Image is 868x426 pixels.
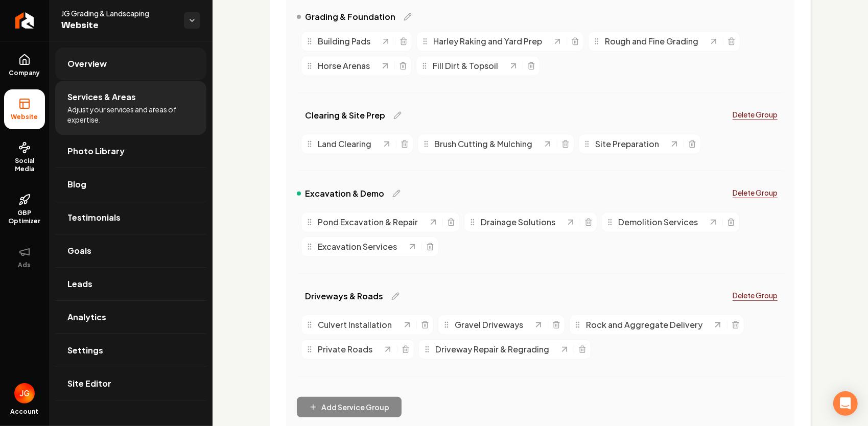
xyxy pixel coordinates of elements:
div: Drainage Solutions [468,216,566,228]
div: Pond Excavation & Repair [306,216,428,228]
span: Testimonials [67,211,121,224]
span: Culvert Installation [318,319,392,331]
button: Open user button [14,383,35,404]
span: Fill Dirt & Topsoil [433,60,498,72]
a: Overview [55,48,206,80]
span: Horse Arenas [318,60,370,72]
p: Delete Group [733,109,778,120]
span: Building Pads [318,35,370,48]
span: Rock and Aggregate Delivery [586,319,702,331]
div: Demolition Services [606,216,708,228]
img: John Glover [14,383,35,404]
span: Adjust your services and areas of expertise. [67,104,194,125]
span: Site Editor [67,377,111,390]
button: Delete Group [726,183,784,202]
span: Blog [67,178,86,191]
a: Blog [55,168,206,201]
span: Driveway Repair & Regrading [435,343,549,356]
a: Photo Library [55,135,206,168]
div: Private Roads [306,343,383,356]
span: Brush Cutting & Mulching [434,138,532,150]
span: Pond Excavation & Repair [318,216,418,228]
div: Excavation Services [306,241,407,253]
p: Delete Group [733,290,778,300]
span: Harley Raking and Yard Prep [433,35,542,48]
a: Company [4,45,45,85]
span: GBP Optimizer [4,209,45,225]
a: Social Media [4,133,45,181]
span: Leads [67,278,92,290]
div: Rough and Fine Grading [593,35,709,48]
span: Company [5,69,44,77]
button: Ads [4,238,45,277]
div: Harley Raking and Yard Prep [421,35,552,48]
span: Account [11,408,39,416]
button: Delete Group [726,105,784,124]
span: Excavation Services [318,241,397,253]
span: Gravel Driveways [455,319,523,331]
div: Brush Cutting & Mulching [422,138,543,150]
span: Driveways & Roads [305,290,383,302]
div: Fill Dirt & Topsoil [420,60,508,72]
span: Overview [67,58,107,70]
div: Rock and Aggregate Delivery [574,319,713,331]
span: Website [7,113,42,121]
div: Building Pads [306,35,381,48]
div: Site Preparation [583,138,669,150]
div: Culvert Installation [306,319,402,331]
span: Website [61,18,176,33]
span: Grading & Foundation [305,11,395,23]
button: Delete Group [726,286,784,304]
div: Land Clearing [306,138,382,150]
span: Rough and Fine Grading [605,35,698,48]
span: Private Roads [318,343,372,356]
span: Services & Areas [67,91,136,103]
span: JG Grading & Landscaping [61,8,176,18]
div: Horse Arenas [306,60,380,72]
div: Open Intercom Messenger [833,391,858,416]
span: Demolition Services [618,216,698,228]
span: Photo Library [67,145,125,157]
a: Analytics [55,301,206,334]
span: Site Preparation [595,138,659,150]
div: Driveway Repair & Regrading [423,343,559,356]
a: Site Editor [55,367,206,400]
a: GBP Optimizer [4,185,45,233]
a: Testimonials [55,201,206,234]
span: Excavation & Demo [305,187,384,200]
p: Delete Group [733,187,778,198]
div: Gravel Driveways [442,319,533,331]
span: Analytics [67,311,106,323]
a: Leads [55,268,206,300]
span: Drainage Solutions [481,216,555,228]
a: Settings [55,334,206,367]
a: Goals [55,234,206,267]
span: Clearing & Site Prep [305,109,385,122]
span: Goals [67,245,91,257]
span: Ads [14,261,35,269]
img: Rebolt Logo [15,12,34,29]
span: Social Media [4,157,45,173]
span: Settings [67,344,103,357]
span: Land Clearing [318,138,371,150]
